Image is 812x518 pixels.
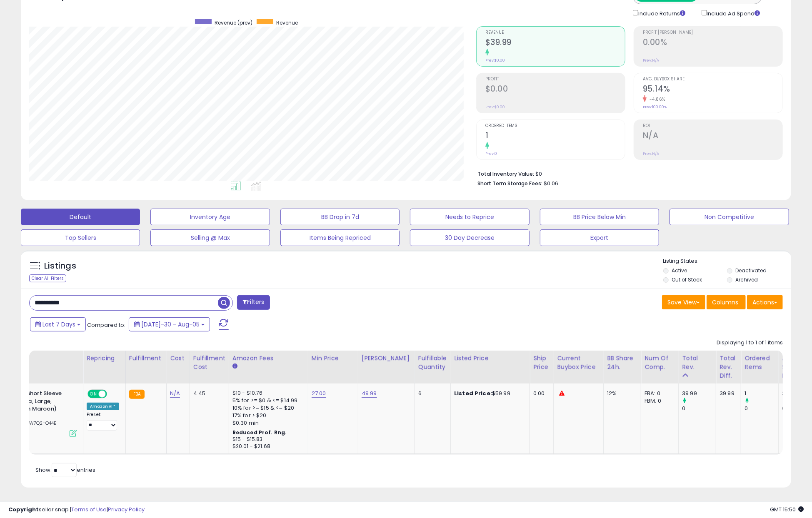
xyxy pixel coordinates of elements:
a: N/A [170,389,180,398]
span: Columns [712,298,738,306]
a: 27.00 [312,389,326,398]
small: Prev: 0 [485,151,497,156]
div: Fulfillment [129,354,163,363]
div: Num of Comp. [645,354,675,371]
button: Items Being Repriced [280,229,400,246]
span: Last 7 Days [42,320,75,329]
span: Revenue [485,30,625,35]
span: Revenue [276,19,298,26]
div: 39.99 [682,390,716,397]
span: Profit [PERSON_NAME] [643,30,782,35]
span: ON [88,391,99,398]
div: $59.99 [454,390,523,397]
span: $0.06 [544,179,558,187]
div: 39.99 [720,390,735,397]
div: $10 - $10.76 [232,390,302,397]
button: Selling @ Max [150,229,270,246]
b: Short Term Storage Fees: [477,180,542,187]
small: -4.86% [647,96,665,102]
button: Filters [237,295,270,310]
button: Columns [707,295,746,309]
small: Prev: $0.00 [485,58,505,63]
span: Avg. Buybox Share [643,77,782,82]
button: Inventory Age [150,209,270,225]
label: Archived [736,276,758,283]
button: Last 7 Days [30,317,86,331]
a: Terms of Use [71,506,107,513]
h5: Listings [44,260,76,272]
span: Show: entries [35,466,95,474]
div: Include Ad Spend [695,8,774,18]
small: Amazon Fees. [232,363,237,370]
span: OFF [106,391,119,398]
div: Fulfillment Cost [193,354,225,371]
h2: 1 [485,131,625,142]
div: 0 [682,405,716,412]
div: 4.45 [193,390,222,397]
span: Ordered Items [485,124,625,128]
h2: $39.99 [485,37,625,49]
span: ROI [643,124,782,128]
a: 49.99 [362,389,377,398]
div: Min Price [312,354,355,363]
small: Prev: $0.00 [485,105,505,110]
button: BB Drop in 7d [280,209,400,225]
button: Save View [662,295,705,309]
div: $20.01 - $21.68 [232,443,302,450]
label: Out of Stock [672,276,702,283]
div: 12% [607,390,635,397]
div: Clear All Filters [29,274,66,282]
small: Prev: N/A [643,58,659,63]
div: $0.30 min [232,419,302,427]
a: Privacy Policy [108,506,145,513]
div: Listed Price [454,354,526,363]
button: Needs to Reprice [410,209,529,225]
div: Cost [170,354,186,363]
button: 30 Day Decrease [410,229,529,246]
p: Listing States: [663,257,791,265]
div: Amazon Fees [232,354,305,363]
div: 5% for >= $0 & <= $14.99 [232,397,302,404]
div: Preset: [87,412,119,431]
h2: 95.14% [643,84,782,95]
strong: Copyright [8,506,39,513]
button: Default [21,209,140,225]
button: Non Competitive [670,209,789,225]
div: Total Rev. Diff. [720,354,737,380]
button: Export [540,229,659,246]
div: [PERSON_NAME] [362,354,411,363]
div: Displaying 1 to 1 of 1 items [717,339,783,347]
div: Ship Price [533,354,550,371]
span: Profit [485,77,625,82]
h2: 0.00% [643,37,782,49]
li: $0 [477,168,777,178]
h2: $0.00 [485,84,625,95]
span: Revenue (prev) [215,19,252,26]
button: Top Sellers [21,229,140,246]
div: Repricing [87,354,122,363]
div: Fulfillable Quantity [418,354,447,371]
div: FBM: 0 [645,397,672,405]
label: Deactivated [736,267,767,274]
div: FBA: 0 [645,390,672,397]
b: Total Inventory Value: [477,170,534,177]
b: Listed Price: [454,389,492,397]
span: Compared to: [87,321,125,329]
div: $15 - $15.83 [232,436,302,443]
span: [DATE]-30 - Aug-05 [141,320,200,329]
div: 0.00 [533,390,547,397]
div: Total Rev. [682,354,712,371]
div: 0 [745,405,778,412]
button: BB Price Below Min [540,209,659,225]
h2: N/A [643,131,782,142]
div: Amazon AI * [87,403,119,410]
div: 10% for >= $15 & <= $20 [232,404,302,412]
small: Prev: N/A [643,151,659,156]
div: Include Returns [627,8,695,18]
button: [DATE]-30 - Aug-05 [129,317,210,331]
div: 1 [745,390,778,397]
div: Current Buybox Price [557,354,600,371]
b: Reduced Prof. Rng. [232,429,287,436]
label: Active [672,267,687,274]
div: 17% for > $20 [232,412,302,419]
